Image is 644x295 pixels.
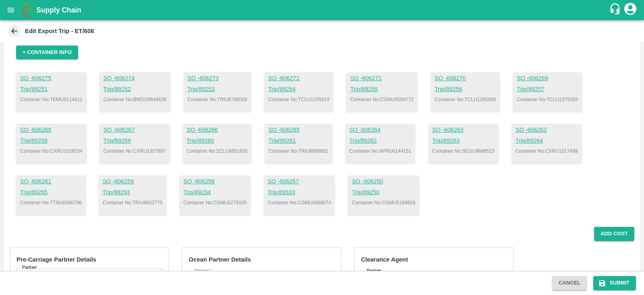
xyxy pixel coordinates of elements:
a: Trip/89257 [517,85,578,94]
a: Trip/89256 [435,85,496,94]
a: Trip/89263 [432,137,495,145]
a: Trip/89255 [350,85,413,94]
a: SO -606270 [435,74,496,83]
a: Trip/89261 [268,137,328,145]
strong: Clearance Agent [361,256,408,263]
button: Cancel [552,276,587,290]
label: Partner [367,268,382,274]
a: Trip/89254 [268,85,329,94]
a: SO -606275 [20,74,83,83]
p: Container No: CXRU1517499 [516,147,578,155]
a: SO -606266 [187,126,248,135]
p: Container No: APRU6144151 [349,147,411,155]
a: Trip/89294 [184,188,247,197]
p: Container No: TCLU1375355 [517,96,578,103]
a: SO -606258 [184,177,247,186]
a: SO -606262 [516,126,578,135]
div: customer-support [609,3,623,17]
p: Container No: TRIU8780009 [188,96,248,103]
a: SO -606250 [352,177,415,186]
a: SO -606269 [517,74,578,83]
strong: Ocean Partner Details [189,256,251,263]
a: Trip/89264 [516,137,578,145]
button: open drawer [2,1,20,19]
a: Trip/89333 [268,188,331,197]
a: Trip/89251 [20,85,83,94]
p: Container No: CGMU5094772 [350,96,413,103]
p: Container No: TEMU9114611 [20,96,83,103]
p: Container No: BMOU9644639 [103,96,167,103]
p: Container No: TRIU8689861 [268,147,328,155]
img: logo [20,2,36,18]
a: SO -606265 [268,126,328,135]
button: Add Cost [594,227,634,241]
a: Trip/89262 [349,137,411,145]
a: SO -606267 [103,126,166,135]
b: Edit Export Trip - ET/608 [25,28,94,34]
label: Partner [22,264,37,271]
a: Trip/89260 [187,137,248,145]
p: Container No: CGMU5168828 [352,199,415,206]
a: Trip/89253 [188,85,248,94]
p: Container No: TRIU8652775 [103,199,163,206]
a: Trip/89250 [352,188,415,197]
a: SO -606272 [268,74,329,83]
a: Trip/89252 [103,85,167,94]
a: SO -606273 [188,74,248,83]
a: SO -606268 [20,126,83,135]
strong: Pre-Carriage Partner Details [17,256,96,263]
p: Container No: TTNU8380796 [20,199,82,206]
a: Supply Chain [36,4,609,16]
button: Submit [593,276,636,290]
a: SO -606271 [350,74,413,83]
label: Partner [194,268,212,274]
input: Select Partner [19,270,147,281]
a: SO -606274 [103,74,167,83]
a: Trip/89265 [20,188,82,197]
button: Open [149,270,159,281]
p: Container No: TCLU1285098 [435,96,496,103]
div: account of current user [623,2,638,19]
a: Trip/89258 [20,137,83,145]
a: SO -606263 [432,126,495,135]
a: Trip/89293 [103,188,163,197]
p: Container No: SEGU9686523 [432,147,495,155]
button: + Container Info [16,46,78,60]
b: Supply Chain [36,6,81,14]
p: Container No: TCLU1335619 [268,96,329,103]
a: SO -606264 [349,126,411,135]
a: SO -606257 [268,177,331,186]
p: Container No: CGMU9398074 [268,199,331,206]
p: Container No: CGMU5278105 [184,199,247,206]
a: SO -606259 [103,177,163,186]
p: Container No: CXRU1357997 [103,147,166,155]
a: SO -606261 [20,177,82,186]
p: Container No: CXRU1029534 [20,147,83,155]
p: Container No: SZLU9851658 [187,147,248,155]
a: Trip/89259 [103,137,166,145]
